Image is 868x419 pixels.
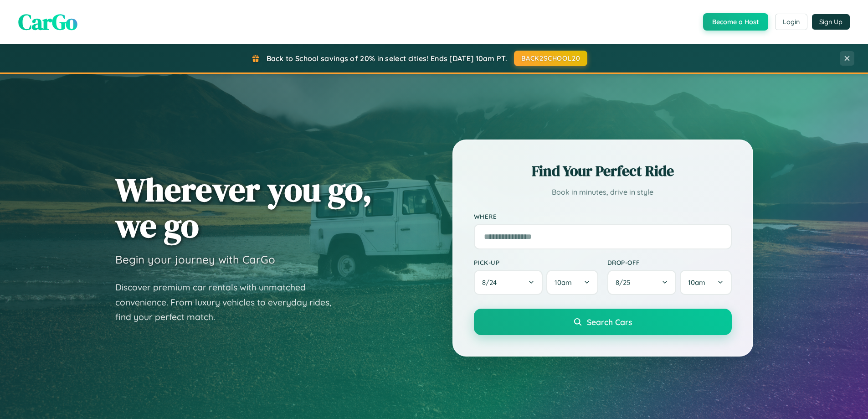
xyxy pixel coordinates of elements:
span: 8 / 25 [616,278,635,287]
h3: Begin your journey with CarGo [115,253,275,266]
button: BACK2SCHOOL20 [514,51,587,66]
button: 8/24 [474,270,543,295]
span: 10am [688,278,705,287]
span: Back to School savings of 20% in select cities! Ends [DATE] 10am PT. [267,54,507,63]
label: Pick-up [474,259,598,266]
button: 10am [680,270,731,295]
button: Login [775,14,807,30]
p: Discover premium car rentals with unmatched convenience. From luxury vehicles to everyday rides, ... [115,280,343,325]
span: Search Cars [587,317,632,327]
label: Where [474,212,732,220]
span: CarGo [18,7,77,37]
button: Sign Up [812,14,850,30]
label: Drop-off [607,259,732,266]
button: Search Cars [474,309,732,335]
button: Become a Host [703,13,768,31]
span: 10am [555,278,572,287]
button: 10am [546,270,598,295]
h1: Wherever you go, we go [115,171,372,243]
button: 8/25 [607,270,677,295]
span: 8 / 24 [482,278,501,287]
p: Book in minutes, drive in style [474,186,732,199]
h2: Find Your Perfect Ride [474,161,732,181]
